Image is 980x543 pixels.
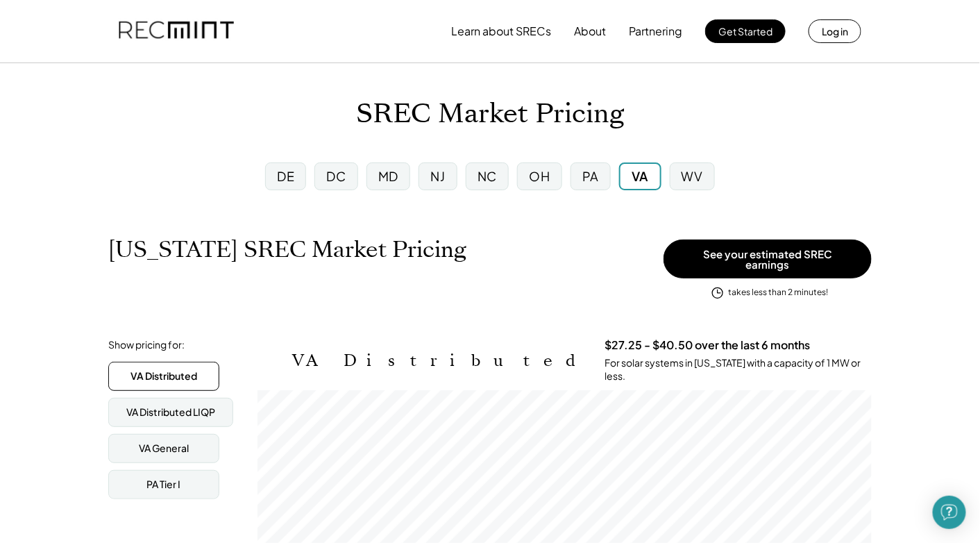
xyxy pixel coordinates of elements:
div: DC [327,167,346,185]
h2: VA Distributed [292,351,584,371]
div: Open Intercom Messenger [933,496,966,529]
div: DE [277,167,294,185]
button: Get Started [705,19,786,43]
button: See your estimated SREC earnings [664,240,872,278]
button: About [574,17,606,45]
button: Partnering [629,17,682,45]
div: NJ [431,167,446,185]
button: Log in [809,19,861,43]
h1: SREC Market Pricing [356,98,624,131]
button: Learn about SRECs [451,17,551,45]
div: MD [378,167,398,185]
div: PA Tier I [147,478,181,492]
div: PA [582,167,599,185]
div: For solar systems in [US_STATE] with a capacity of 1 MW or less. [605,356,872,383]
img: recmint-logotype%403x.png [119,8,234,55]
h1: [US_STATE] SREC Market Pricing [108,236,466,263]
div: VA [632,167,648,185]
div: takes less than 2 minutes! [728,287,828,299]
h3: $27.25 - $40.50 over the last 6 months [605,338,810,353]
div: VA Distributed LIQP [126,406,215,419]
div: VA General [139,442,189,456]
div: WV [682,167,703,185]
div: Show pricing for: [108,338,185,352]
div: NC [478,167,497,185]
div: OH [529,167,550,185]
div: VA Distributed [130,369,197,383]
